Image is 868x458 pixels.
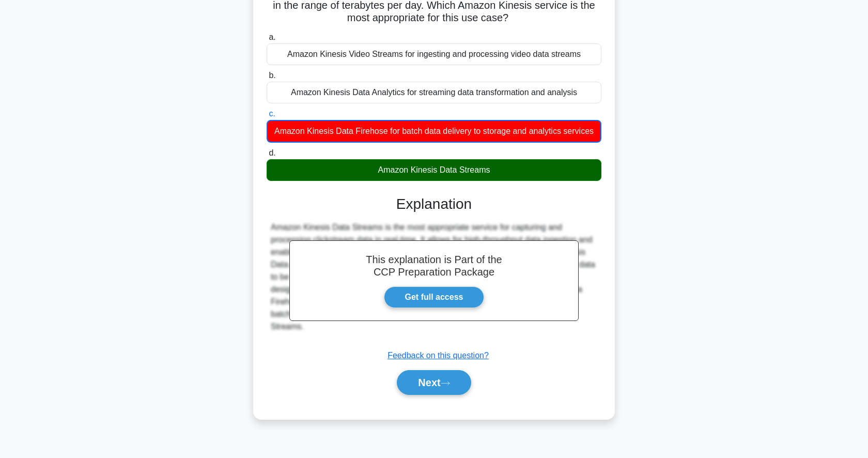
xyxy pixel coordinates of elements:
[273,195,595,213] h3: Explanation
[267,43,601,65] div: Amazon Kinesis Video Streams for ingesting and processing video data streams
[271,221,597,333] div: Amazon Kinesis Data Streams is the most appropriate service for capturing and processing clickstr...
[397,370,471,395] button: Next
[269,71,275,80] span: b.
[269,109,275,118] span: c.
[384,286,485,308] a: Get full access
[267,82,601,103] div: Amazon Kinesis Data Analytics for streaming data transformation and analysis
[269,33,275,41] span: a.
[388,351,489,360] a: Feedback on this question?
[267,159,601,181] div: Amazon Kinesis Data Streams
[267,120,601,143] div: Amazon Kinesis Data Firehose for batch data delivery to storage and analytics services
[269,148,275,157] span: d.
